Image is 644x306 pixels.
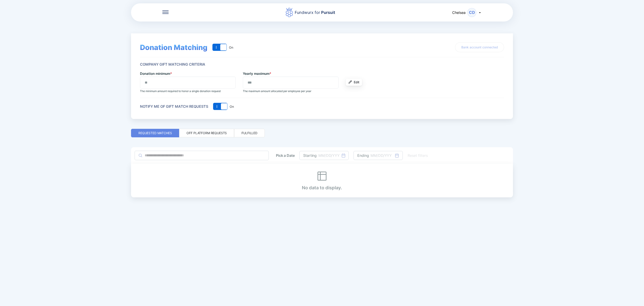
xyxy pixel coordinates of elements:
div: Off platform requests [186,131,227,135]
div: Reset filters [408,153,428,158]
div: Requested matches [138,131,172,135]
span: Edit [354,80,359,84]
span: Pursuit [320,10,335,15]
div: No data to display. [302,171,342,190]
div: Notify me of gift match requests [140,104,208,109]
span: The minimum amount required to honor a single donation request [140,89,221,93]
label: Donation minimum [140,71,172,76]
label: Yearly maximum [243,71,271,76]
div: Fulfilled [241,131,257,135]
div: On [229,105,234,108]
div: Company Gift Matching Criteria [140,62,205,67]
div: Fundwurx for [295,9,335,16]
div: Starting [303,153,317,158]
span: Bank account connected [461,45,498,50]
div: MM/DD/YYY [318,153,340,158]
button: Edit [346,79,362,86]
span: The maximum amount allocated per employee per year [243,89,311,93]
div: On [229,45,233,49]
span: Chelsea [452,10,466,15]
button: Bank account connected [455,42,504,52]
div: MM/DD/YYY [371,153,392,158]
div: CD [467,8,476,17]
div: Ending [357,153,369,158]
div: Pick a Date [276,153,294,158]
span: Donation Matching [140,43,208,52]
